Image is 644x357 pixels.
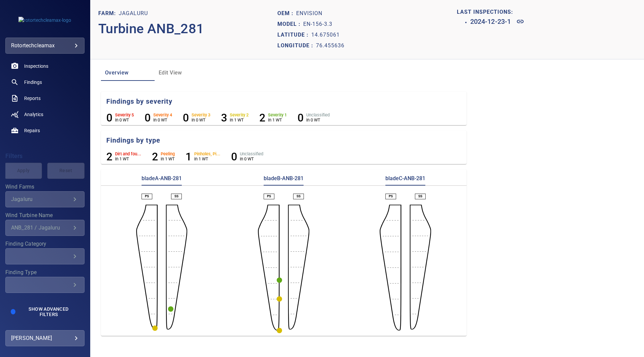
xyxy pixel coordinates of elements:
[24,63,48,69] span: Inspections
[106,111,112,124] h6: 0
[22,306,75,317] span: Show Advanced Filters
[5,248,85,264] div: Finding Category
[11,224,71,231] div: ANB_281 / Jagaluru
[115,117,134,122] p: in 0 WT
[267,194,271,199] p: PS
[5,213,85,218] label: Wind Turbine Name
[11,40,79,51] div: rotortechcleamax
[11,333,79,344] div: [PERSON_NAME]
[296,9,322,17] p: Envision
[106,97,467,106] h5: Findings by severity
[5,90,85,106] a: reports noActive
[277,42,316,50] p: Longitude :
[142,175,182,186] p: bladeA-ANB-281
[145,111,151,124] h6: 0
[24,79,42,86] span: Findings
[192,117,210,122] p: in 0 WT
[161,156,175,161] p: in 1 WT
[470,16,636,27] a: 2024-12-23-1
[264,175,304,186] p: bladeB-ANB-281
[152,150,158,163] h6: 2
[5,122,85,139] a: repairs noActive
[174,194,178,199] p: SS
[194,156,220,161] p: in 1 WT
[18,304,79,320] button: Show Advanced Filters
[106,150,141,163] li: Dirt and fouling
[306,113,330,117] h6: Unclassified
[231,150,237,163] h6: 0
[231,150,263,163] li: Unclassified
[5,38,85,54] div: rotortechcleamax
[98,9,119,17] p: Farm:
[298,111,330,124] li: Severity Unclassified
[145,194,149,199] p: PS
[5,58,85,74] a: inspections noActive
[5,106,85,122] a: analytics noActive
[385,175,425,186] p: bladeC-ANB-281
[152,150,175,163] li: Peeling
[24,111,43,118] span: Analytics
[277,31,311,39] p: Latitude :
[268,117,287,122] p: in 1 WT
[259,111,265,124] h6: 2
[24,127,40,134] span: Repairs
[5,191,85,207] div: Wind Farms
[303,20,332,28] p: EN-156-3.3
[11,196,71,202] div: Jagaluru
[159,68,204,78] span: Edit View
[115,152,141,156] h6: Dirt and fou...
[98,19,277,39] p: Turbine ANB_281
[5,277,85,293] div: Finding Type
[5,74,85,90] a: findings noActive
[185,150,192,163] h6: 1
[194,152,220,156] h6: Pinholes, Pi...
[316,42,344,50] p: 76.455636
[221,111,227,124] h6: 3
[259,111,287,124] li: Severity 1
[106,150,112,163] h6: 2
[389,194,393,199] p: PS
[470,16,511,27] h6: 2024-12-23-1
[106,136,467,145] h5: Findings by type
[311,31,340,39] p: 14.675061
[240,152,263,156] h6: Unclassified
[268,113,287,117] h6: Severity 1
[183,111,189,124] h6: 0
[106,111,134,124] li: Severity 5
[145,111,172,124] li: Severity 4
[418,194,422,199] p: SS
[192,113,210,117] h6: Severity 3
[153,113,172,117] h6: Severity 4
[105,68,151,78] span: Overview
[18,17,71,23] img: rotortechcleamax-logo
[153,117,172,122] p: in 0 WT
[115,156,141,161] p: in 1 WT
[183,111,210,124] li: Severity 3
[306,117,330,122] p: in 0 WT
[240,156,263,161] p: in 0 WT
[5,220,85,236] div: Wind Turbine Name
[185,150,220,163] li: Pinholes, Pitting, Chips
[277,20,303,28] p: Model :
[5,184,85,190] label: Wind Farms
[115,113,134,117] h6: Severity 5
[5,241,85,247] label: Finding Category
[24,95,41,102] span: Reports
[277,9,296,17] p: Oem :
[230,117,249,122] p: in 1 WT
[161,152,175,156] h6: Peeling
[230,113,249,117] h6: Severity 2
[298,111,304,124] h6: 0
[5,153,85,159] h4: Filters
[119,9,148,17] p: Jagaluru
[297,194,301,199] p: SS
[457,8,636,16] p: LAST INSPECTIONS:
[5,270,85,275] label: Finding Type
[221,111,249,124] li: Severity 2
